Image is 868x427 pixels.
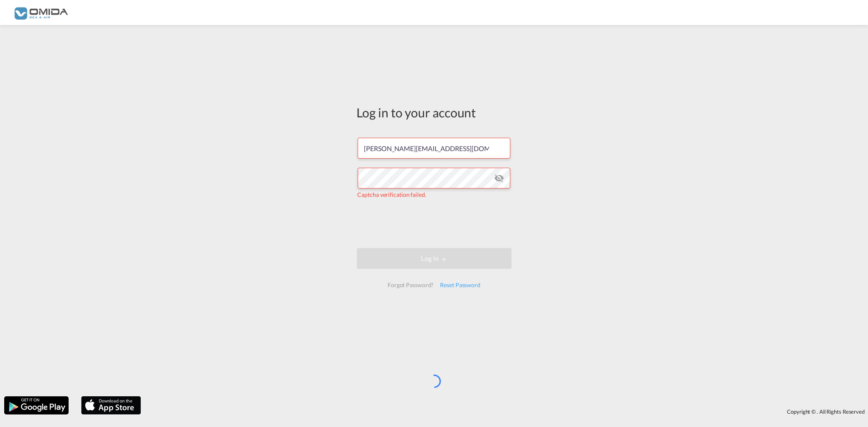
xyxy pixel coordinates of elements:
div: Reset Password [437,278,484,293]
div: Forgot Password? [384,278,437,293]
input: Enter email/phone number [358,138,510,159]
button: LOGIN [357,248,512,269]
img: 459c566038e111ed959c4fc4f0a4b274.png [12,3,69,22]
iframe: reCAPTCHA [371,207,497,240]
img: google.png [3,395,69,415]
div: Log in to your account [357,104,512,121]
span: Captcha verification failed. [358,191,426,198]
div: Copyright © . All Rights Reserved [145,405,868,419]
img: apple.png [80,395,142,415]
md-icon: icon-eye-off [495,173,504,183]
